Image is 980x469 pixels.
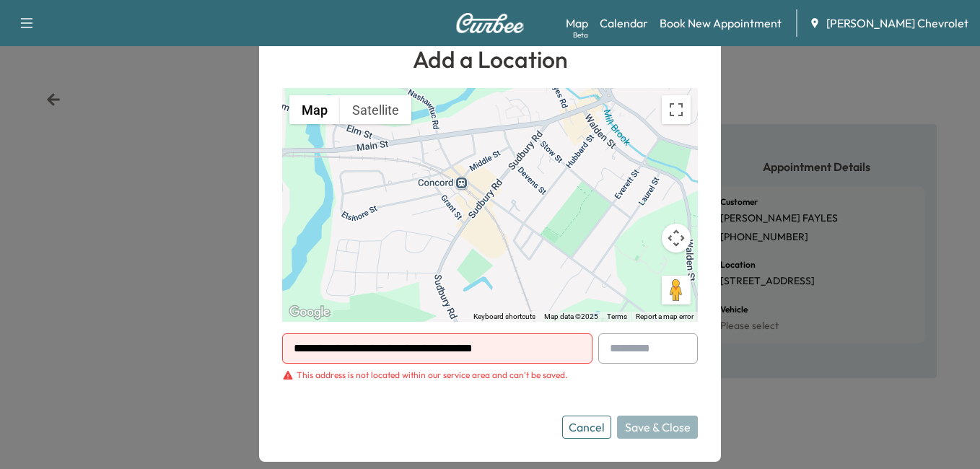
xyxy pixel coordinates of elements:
[282,42,698,76] h1: Add a Location
[600,14,648,32] a: Calendar
[662,95,691,124] button: Toggle fullscreen view
[455,13,525,33] img: Curbee Logo
[340,95,411,124] button: Show satellite imagery
[662,276,691,304] button: Drag Pegman onto the map to open Street View
[297,369,567,381] div: This address is not located within our service area and can't be saved.
[286,303,333,322] img: Google
[573,30,588,40] div: Beta
[286,303,333,322] a: Open this area in Google Maps (opens a new window)
[562,416,611,439] button: Cancel
[607,312,627,320] a: Terms (opens in new tab)
[473,312,535,322] button: Keyboard shortcuts
[566,14,588,32] a: MapBeta
[662,224,691,253] button: Map camera controls
[544,312,598,320] span: Map data ©2025
[636,312,694,320] a: Report a map error
[289,95,340,124] button: Show street map
[660,14,782,32] a: Book New Appointment
[826,14,968,32] span: [PERSON_NAME] Chevrolet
